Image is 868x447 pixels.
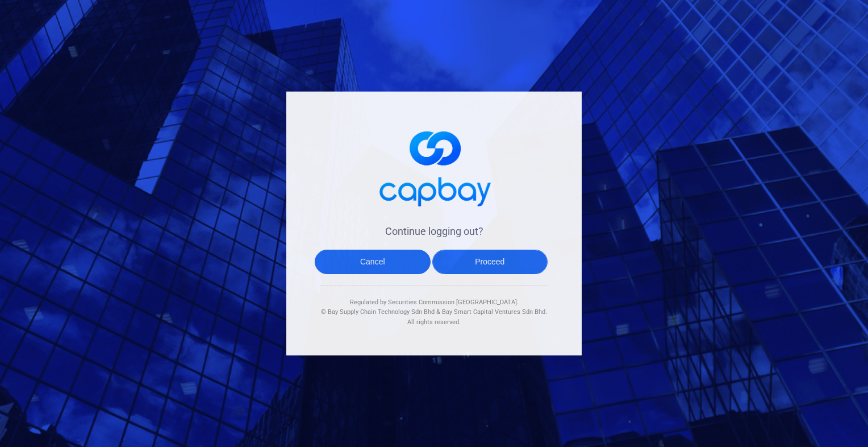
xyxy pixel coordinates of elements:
h4: Continue logging out? [320,225,548,238]
span: Bay Smart Capital Ventures Sdn Bhd. [442,308,547,316]
button: Cancel [315,250,431,274]
div: Regulated by Securities Commission [GEOGRAPHIC_DATA]. & All rights reserved. [320,286,548,328]
img: logo [372,120,496,213]
button: Proceed [432,250,548,274]
span: © Bay Supply Chain Technology Sdn Bhd [321,308,435,316]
